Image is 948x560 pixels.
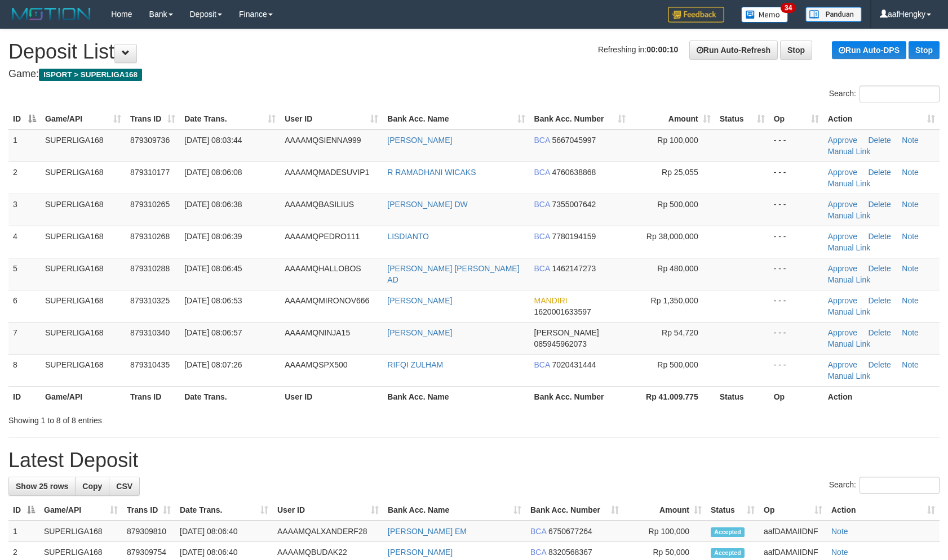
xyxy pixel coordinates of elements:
[130,232,170,241] span: 879310268
[8,69,940,80] h4: Game:
[184,168,242,177] span: [DATE] 08:06:08
[711,548,745,558] span: Accepted
[109,477,140,496] a: CSV
[530,527,546,536] span: BCA
[41,322,126,354] td: SUPERLIGA168
[534,339,587,348] span: Copy 085945962073 to clipboard
[388,527,467,536] a: [PERSON_NAME] EM
[827,500,940,521] th: Action: activate to sort column ascending
[184,200,242,209] span: [DATE] 08:06:38
[387,232,429,241] a: LISDIANTO
[387,264,519,284] a: [PERSON_NAME] [PERSON_NAME] AD
[534,296,568,305] span: MANDIRI
[41,109,126,129] th: Game/API: activate to sort column ascending
[831,548,848,557] a: Note
[711,527,745,537] span: Accepted
[387,200,467,209] a: [PERSON_NAME] DW
[8,500,39,521] th: ID: activate to sort column descending
[285,296,369,305] span: AAAAMQMIRONOV666
[828,371,871,380] a: Manual Link
[130,200,170,209] span: 879310265
[8,162,41,194] td: 2
[41,162,126,194] td: SUPERLIGA168
[39,521,122,542] td: SUPERLIGA168
[41,290,126,322] td: SUPERLIGA168
[534,307,591,316] span: Copy 1620001633597 to clipboard
[769,322,823,354] td: - - -
[285,168,369,177] span: AAAAMQMADESUVIP1
[184,136,242,145] span: [DATE] 08:03:44
[8,354,41,386] td: 8
[902,168,919,177] a: Note
[82,482,102,491] span: Copy
[769,290,823,322] td: - - -
[8,258,41,290] td: 5
[387,136,452,145] a: [PERSON_NAME]
[383,109,529,129] th: Bank Acc. Name: activate to sort column ascending
[552,168,596,177] span: Copy 4760638868 to clipboard
[828,179,871,188] a: Manual Link
[8,226,41,258] td: 4
[868,264,891,273] a: Delete
[180,109,280,129] th: Date Trans.: activate to sort column ascending
[689,41,778,60] a: Run Auto-Refresh
[75,477,109,496] a: Copy
[860,477,940,494] input: Search:
[780,41,812,60] a: Stop
[828,243,871,252] a: Manual Link
[8,322,41,354] td: 7
[860,86,940,102] input: Search:
[8,521,39,542] td: 1
[623,521,706,542] td: Rp 100,000
[8,129,41,162] td: 1
[902,264,919,273] a: Note
[184,328,242,337] span: [DATE] 08:06:57
[530,386,630,407] th: Bank Acc. Number
[534,136,550,145] span: BCA
[534,264,550,273] span: BCA
[41,194,126,226] td: SUPERLIGA168
[122,500,175,521] th: Trans ID: activate to sort column ascending
[769,354,823,386] td: - - -
[285,232,360,241] span: AAAAMQPEDRO111
[175,521,273,542] td: [DATE] 08:06:40
[530,548,546,557] span: BCA
[273,500,383,521] th: User ID: activate to sort column ascending
[831,527,848,536] a: Note
[534,360,550,369] span: BCA
[8,6,94,23] img: MOTION_logo.png
[184,296,242,305] span: [DATE] 08:06:53
[646,45,678,54] strong: 00:00:10
[662,168,698,177] span: Rp 25,055
[285,360,347,369] span: AAAAMQSPX500
[832,41,906,59] a: Run Auto-DPS
[534,328,599,337] span: [PERSON_NAME]
[534,232,550,241] span: BCA
[902,296,919,305] a: Note
[130,168,170,177] span: 879310177
[387,328,452,337] a: [PERSON_NAME]
[902,360,919,369] a: Note
[769,109,823,129] th: Op: activate to sort column ascending
[828,232,857,241] a: Approve
[868,232,891,241] a: Delete
[285,136,361,145] span: AAAAMQSIENNA999
[828,211,871,220] a: Manual Link
[657,200,698,209] span: Rp 500,000
[122,521,175,542] td: 879309810
[668,7,724,23] img: Feedback.jpg
[180,386,280,407] th: Date Trans.
[184,360,242,369] span: [DATE] 08:07:26
[646,232,698,241] span: Rp 38,000,000
[909,41,940,59] a: Stop
[657,136,698,145] span: Rp 100,000
[280,386,383,407] th: User ID
[8,290,41,322] td: 6
[759,500,827,521] th: Op: activate to sort column ascending
[828,296,857,305] a: Approve
[902,200,919,209] a: Note
[706,500,759,521] th: Status: activate to sort column ascending
[387,360,443,369] a: RIFQI ZULHAM
[387,296,452,305] a: [PERSON_NAME]
[552,200,596,209] span: Copy 7355007642 to clipboard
